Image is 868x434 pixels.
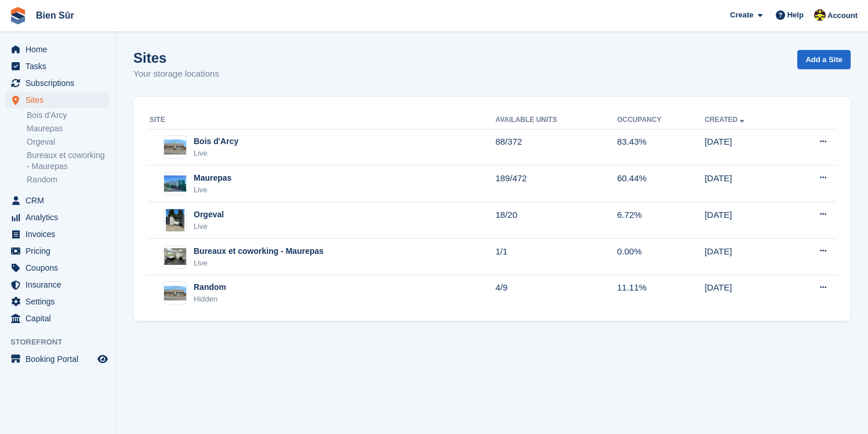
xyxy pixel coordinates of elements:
span: Home [26,41,95,58]
a: Created [704,116,747,124]
div: Maurepas [194,172,231,184]
td: [DATE] [704,275,788,311]
span: Create [730,9,753,21]
a: menu [6,226,110,242]
td: [DATE] [704,166,788,202]
span: Storefront [10,336,115,348]
div: Hidden [194,293,226,305]
a: menu [6,41,110,58]
a: Preview store [96,352,110,366]
td: 88/372 [495,129,617,166]
div: Bois d'Arcy [194,135,238,148]
a: menu [6,277,110,293]
a: menu [6,260,110,276]
img: Image of Bois d'Arcy site [164,139,186,155]
a: menu [6,92,110,108]
td: [DATE] [704,129,788,166]
span: Insurance [26,277,95,293]
span: CRM [26,192,95,209]
div: Bureaux et coworking - Maurepas [194,245,324,257]
td: 1/1 [495,239,617,275]
span: Settings [26,293,95,310]
div: Random [194,281,226,293]
span: Coupons [26,260,95,276]
span: Help [787,9,804,21]
a: Add a Site [797,50,851,69]
th: Occupancy [617,111,704,130]
div: Orgeval [194,209,224,221]
td: 6.72% [617,202,704,239]
a: Random [27,174,110,185]
a: Maurepas [27,123,110,134]
div: Live [194,221,224,232]
a: menu [6,75,110,91]
a: menu [6,192,110,209]
a: menu [6,293,110,310]
div: Live [194,184,231,196]
img: Image of Orgeval site [166,209,184,232]
a: menu [6,243,110,259]
td: 60.44% [617,166,704,202]
td: [DATE] [704,202,788,239]
span: Capital [26,310,95,327]
span: Subscriptions [26,75,95,91]
img: Image of Random site [164,286,186,301]
a: Orgeval [27,137,110,148]
h1: Sites [133,50,219,66]
td: 83.43% [617,129,704,166]
td: 0.00% [617,239,704,275]
a: menu [6,310,110,327]
span: Sites [26,92,95,108]
td: 18/20 [495,202,617,239]
p: Your storage locations [133,67,219,81]
img: stora-icon-8386f47178a22dfd0bd8f6a31ec36ba5ce8667c1dd55bd0f319d3a0aa187defe.svg [9,7,27,24]
a: Bien Sûr [31,6,79,25]
div: Live [194,148,238,159]
a: menu [6,209,110,225]
span: Pricing [26,243,95,259]
span: Tasks [26,58,95,74]
a: menu [6,58,110,74]
td: 11.11% [617,275,704,311]
td: 4/9 [495,275,617,311]
a: menu [6,351,110,367]
img: Image of Bureaux et coworking - Maurepas site [164,248,186,265]
th: Site [147,111,495,130]
td: [DATE] [704,239,788,275]
th: Available Units [495,111,617,130]
span: Account [827,10,858,21]
td: 189/472 [495,166,617,202]
a: Bureaux et coworking - Maurepas [27,150,110,172]
span: Analytics [26,209,95,225]
span: Invoices [26,226,95,242]
div: Live [194,257,324,269]
img: Image of Maurepas site [164,175,186,192]
img: Marie Tran [814,9,826,21]
span: Booking Portal [26,351,95,367]
a: Bois d'Arcy [27,110,110,121]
